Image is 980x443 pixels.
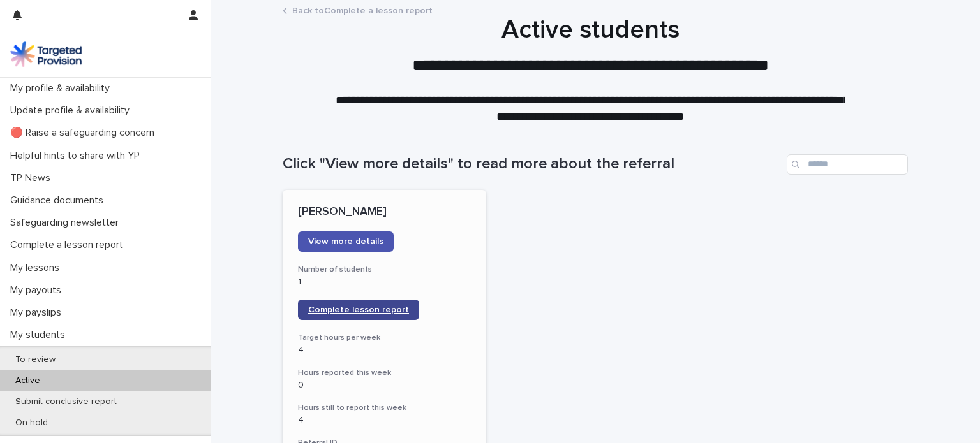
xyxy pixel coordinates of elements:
p: [PERSON_NAME] [298,205,471,219]
p: Safeguarding newsletter [5,217,129,229]
input: Search [787,154,908,175]
p: My profile & availability [5,82,120,94]
p: On hold [5,418,58,428]
p: Submit conclusive report [5,396,127,407]
p: 0 [298,380,471,391]
p: My payslips [5,307,71,319]
p: My students [5,329,75,341]
h3: Hours still to report this week [298,403,471,413]
img: M5nRWzHhSzIhMunXDL62 [10,41,82,67]
p: My lessons [5,262,70,274]
p: To review [5,354,66,365]
p: TP News [5,172,61,184]
p: Update profile & availability [5,105,140,117]
p: Helpful hints to share with YP [5,150,150,162]
p: Guidance documents [5,194,114,207]
a: Back toComplete a lesson report [292,3,433,17]
p: Active [5,375,50,386]
p: My payouts [5,284,71,296]
p: Complete a lesson report [5,239,133,251]
span: View more details [308,237,383,246]
h1: Click "View more details" to read more about the referral [283,155,782,173]
p: 1 [298,277,471,287]
a: Complete lesson report [298,300,419,320]
p: 4 [298,415,471,426]
h1: Active students [278,15,903,45]
span: Complete lesson report [308,305,409,314]
a: View more details [298,231,394,252]
h3: Hours reported this week [298,368,471,378]
p: 🔴 Raise a safeguarding concern [5,127,165,139]
p: 4 [298,345,471,356]
h3: Number of students [298,265,471,275]
h3: Target hours per week [298,333,471,343]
